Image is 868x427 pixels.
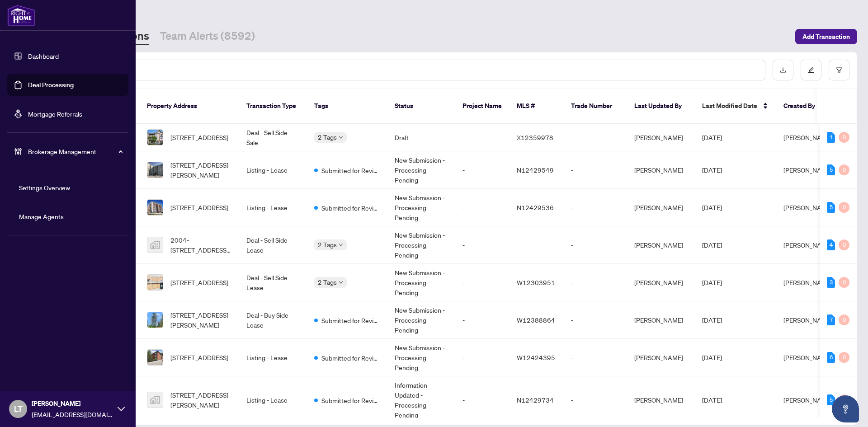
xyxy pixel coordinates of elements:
span: N12429734 [517,396,554,404]
div: 0 [839,314,849,325]
a: Manage Agents [19,212,64,221]
div: 6 [827,352,835,363]
button: download [773,60,793,80]
span: 2004-[STREET_ADDRESS][PERSON_NAME] [170,235,232,255]
th: Last Modified Date [695,89,776,124]
button: Add Transaction [795,29,857,44]
div: 7 [827,314,835,325]
span: Add Transaction [802,29,850,44]
span: [DATE] [702,241,722,249]
th: Project Name [455,89,509,124]
td: - [564,189,627,226]
span: W12303951 [517,278,555,286]
td: Listing - Lease [239,151,307,189]
td: Deal - Sell Side Lease [239,264,307,301]
span: Submitted for Review [321,315,380,325]
a: Dashboard [28,52,59,60]
td: New Submission - Processing Pending [387,226,455,264]
span: 2 Tags [318,132,337,142]
td: [PERSON_NAME] [627,124,695,151]
span: filter [836,67,842,73]
span: Submitted for Review [321,395,380,405]
span: [STREET_ADDRESS] [170,132,228,142]
th: Status [387,89,455,124]
img: thumbnail-img [147,130,163,145]
td: New Submission - Processing Pending [387,339,455,376]
span: [PERSON_NAME] [783,166,832,174]
td: [PERSON_NAME] [627,226,695,264]
td: New Submission - Processing Pending [387,151,455,189]
span: down [339,280,343,285]
div: 0 [839,277,849,288]
span: [STREET_ADDRESS] [170,352,228,362]
span: Submitted for Review [321,353,380,363]
span: Submitted for Review [321,165,380,175]
div: 3 [827,277,835,288]
img: logo [7,5,35,26]
td: Listing - Lease [239,189,307,226]
div: 0 [839,202,849,213]
th: Created By [776,89,836,124]
td: - [564,376,627,424]
td: Listing - Lease [239,339,307,376]
td: - [564,264,627,301]
img: thumbnail-img [147,200,163,215]
span: W12388864 [517,316,555,324]
a: Mortgage Referrals [28,110,82,118]
td: New Submission - Processing Pending [387,264,455,301]
span: down [339,135,343,140]
span: download [780,67,786,73]
span: [PERSON_NAME] [783,203,832,211]
div: 5 [827,394,835,405]
span: edit [808,67,814,73]
button: edit [801,60,821,80]
td: Draft [387,124,455,151]
span: LT [14,403,23,415]
th: Last Updated By [627,89,695,124]
td: - [455,301,509,339]
span: [PERSON_NAME] [783,316,832,324]
td: - [455,151,509,189]
div: 5 [827,164,835,175]
td: Deal - Sell Side Lease [239,226,307,264]
span: [DATE] [702,396,722,404]
td: - [564,339,627,376]
span: Last Modified Date [702,101,757,111]
td: - [455,124,509,151]
td: [PERSON_NAME] [627,189,695,226]
td: - [564,124,627,151]
span: [DATE] [702,166,722,174]
th: Tags [307,89,387,124]
td: [PERSON_NAME] [627,151,695,189]
div: 0 [839,394,849,405]
img: thumbnail-img [147,275,163,290]
td: [PERSON_NAME] [627,301,695,339]
td: Deal - Sell Side Sale [239,124,307,151]
span: [PERSON_NAME] [783,353,832,361]
td: - [564,301,627,339]
span: [DATE] [702,278,722,286]
td: - [455,264,509,301]
span: N12429536 [517,203,554,211]
span: [EMAIL_ADDRESS][DOMAIN_NAME] [32,409,113,419]
th: Trade Number [564,89,627,124]
span: [STREET_ADDRESS][PERSON_NAME] [170,390,232,410]
a: Deal Processing [28,81,74,89]
button: filter [829,60,849,80]
th: Transaction Type [239,89,307,124]
img: thumbnail-img [147,392,163,408]
div: 5 [827,202,835,213]
span: [PERSON_NAME] [783,241,832,249]
span: [PERSON_NAME] [32,399,113,408]
td: - [455,376,509,424]
div: 0 [839,239,849,250]
td: - [455,226,509,264]
td: [PERSON_NAME] [627,339,695,376]
span: [DATE] [702,133,722,141]
span: Submitted for Review [321,203,380,213]
img: thumbnail-img [147,162,163,178]
div: 4 [827,239,835,250]
span: [STREET_ADDRESS][PERSON_NAME] [170,160,232,180]
span: N12429549 [517,166,554,174]
th: MLS # [509,89,564,124]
